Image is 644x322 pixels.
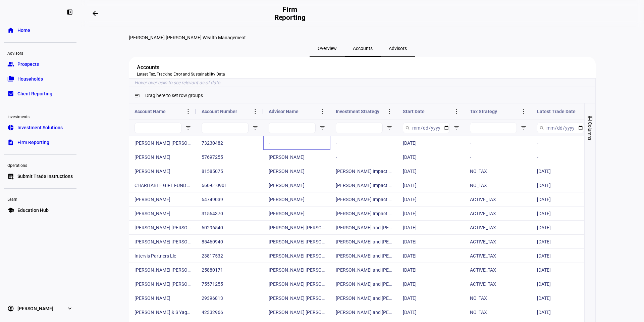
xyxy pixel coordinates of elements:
[185,125,191,131] button: Open Filter Menu
[196,263,263,277] div: 25880171
[135,109,166,114] span: Account Name
[263,291,330,305] div: [PERSON_NAME] [PERSON_NAME]
[397,206,465,220] div: [DATE]
[532,249,599,263] div: [DATE]
[397,277,465,291] div: [DATE]
[196,150,263,164] div: 57697255
[7,76,14,82] eth-mat-symbol: folder_copy
[397,192,465,206] div: [DATE]
[269,123,316,133] input: Advisor Name Filter Input
[397,263,465,277] div: [DATE]
[7,27,14,34] eth-mat-symbol: home
[465,221,532,234] div: ACTIVE_TAX
[196,136,263,150] div: 73230482
[17,173,73,180] span: Submit Trade Instructions
[263,249,330,263] div: [PERSON_NAME] [PERSON_NAME]
[196,221,263,234] div: 60296540
[470,109,497,114] span: Tax Strategy
[397,136,465,150] div: [DATE]
[129,150,196,164] div: [PERSON_NAME]
[353,46,373,51] span: Accounts
[7,207,14,214] eth-mat-symbol: school
[17,76,43,82] span: Households
[129,178,196,192] div: CHARITABLE GIFT FUND - [PERSON_NAME]
[17,90,52,97] span: Client Reporting
[330,221,397,234] div: [PERSON_NAME] and [PERSON_NAME] Impact Strategy - Active Tax - ACWX
[4,87,76,100] a: bid_landscapeClient Reporting
[263,206,330,220] div: [PERSON_NAME]
[532,221,599,234] div: [DATE]
[318,46,337,51] span: Overview
[4,57,76,71] a: groupProspects
[4,24,76,37] a: homeHome
[330,263,397,277] div: [PERSON_NAME] and [PERSON_NAME] Impact Strategy - Active Tax - IWB
[397,235,465,248] div: [DATE]
[7,305,14,312] eth-mat-symbol: account_circle
[465,263,532,277] div: ACTIVE_TAX
[137,72,588,77] div: Latest Tax, Tracking Error and Sustainability Data
[17,124,63,131] span: Investment Solutions
[7,90,14,97] eth-mat-symbol: bid_landscape
[330,164,397,178] div: [PERSON_NAME] Impact Strategy - ACWI
[403,109,425,114] span: Start Date
[330,192,397,206] div: [PERSON_NAME] Impact Strategy - Active Tax - ACWI
[129,192,196,206] div: [PERSON_NAME]
[465,164,532,178] div: NO_TAX
[269,109,299,114] span: Advisor Name
[397,221,465,234] div: [DATE]
[465,249,532,263] div: ACTIVE_TAX
[196,235,263,248] div: 85460940
[537,109,576,114] span: Latest Trade Date
[7,124,14,131] eth-mat-symbol: pie_chart
[129,249,196,263] div: Intervis Partners Llc
[196,249,263,263] div: 23817532
[129,221,196,234] div: [PERSON_NAME] [PERSON_NAME]
[271,5,309,21] h2: Firm Reporting
[465,178,532,192] div: NO_TAX
[263,136,330,150] div: -
[403,123,450,133] input: Start Date Filter Input
[145,93,203,98] span: Drag here to set row groups
[470,123,517,133] input: Tax Strategy Filter Input
[17,305,53,312] span: [PERSON_NAME]
[66,305,73,312] eth-mat-symbol: expand_more
[389,46,407,51] span: Advisors
[330,305,397,319] div: [PERSON_NAME] and [PERSON_NAME] Impact Strategy - ACWX
[465,192,532,206] div: ACTIVE_TAX
[137,63,588,72] div: Accounts
[465,235,532,248] div: ACTIVE_TAX
[7,139,14,146] eth-mat-symbol: description
[4,48,76,57] div: Advisors
[465,291,532,305] div: NO_TAX
[253,125,258,131] button: Open Filter Menu
[532,291,599,305] div: [DATE]
[387,125,392,131] button: Open Filter Menu
[66,9,73,15] eth-mat-symbol: left_panel_close
[532,192,599,206] div: [DATE]
[454,125,459,131] button: Open Filter Menu
[202,123,249,133] input: Account Number Filter Input
[330,249,397,263] div: [PERSON_NAME] and [PERSON_NAME] Impact Strategy - Active Tax - IWB
[4,72,76,86] a: folder_copyHouseholds
[129,235,196,248] div: [PERSON_NAME] [PERSON_NAME]
[17,207,49,214] span: Education Hub
[4,160,76,170] div: Operations
[330,206,397,220] div: [PERSON_NAME] Impact Strategy - Active Tax - High TE - ACWI
[263,277,330,291] div: [PERSON_NAME] [PERSON_NAME]
[129,291,196,305] div: [PERSON_NAME]
[330,277,397,291] div: [PERSON_NAME] and [PERSON_NAME] Impact Strategy - Active Tax - IWB
[330,136,397,150] div: -
[465,136,532,150] div: -
[263,305,330,319] div: [PERSON_NAME] [PERSON_NAME]
[17,139,49,146] span: Firm Reporting
[465,277,532,291] div: ACTIVE_TAX
[320,125,325,131] button: Open Filter Menu
[330,178,397,192] div: [PERSON_NAME] Impact Strategy - ACWI
[465,305,532,319] div: NO_TAX
[532,277,599,291] div: [DATE]
[196,305,263,319] div: 42332966
[129,78,596,87] ethic-grid-insight-help-text: Hover over cells to see relevant as of date.
[336,109,379,114] span: Investment Strategy
[397,164,465,178] div: [DATE]
[129,263,196,277] div: [PERSON_NAME] [PERSON_NAME]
